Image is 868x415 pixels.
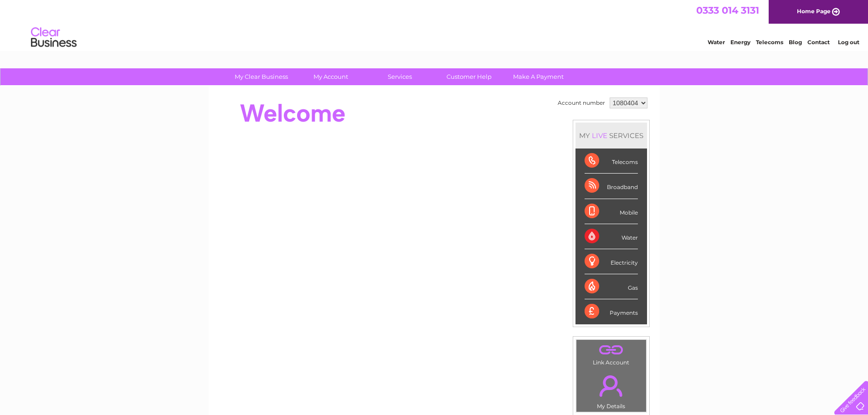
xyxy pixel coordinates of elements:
[789,39,802,46] a: Blog
[579,370,644,402] a: .
[576,368,647,412] td: My Details
[575,123,647,149] div: MY SERVICES
[219,5,650,44] div: Clear Business is a trading name of Verastar Limited (registered in [GEOGRAPHIC_DATA] No. 3667643...
[293,68,368,85] a: My Account
[224,68,299,85] a: My Clear Business
[585,224,638,249] div: Water
[579,342,644,358] a: .
[730,39,750,46] a: Energy
[696,5,759,16] a: 0333 014 3131
[576,339,647,368] td: Link Account
[585,299,638,324] div: Payments
[585,249,638,274] div: Electricity
[585,199,638,224] div: Mobile
[807,39,830,46] a: Contact
[585,274,638,299] div: Gas
[708,39,725,46] a: Water
[590,131,609,140] div: LIVE
[585,174,638,199] div: Broadband
[585,149,638,174] div: Telecoms
[501,68,576,85] a: Make A Payment
[756,39,783,46] a: Telecoms
[838,39,859,46] a: Log out
[431,68,507,85] a: Customer Help
[555,95,607,111] td: Account number
[31,24,77,51] img: logo.png
[362,68,437,85] a: Services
